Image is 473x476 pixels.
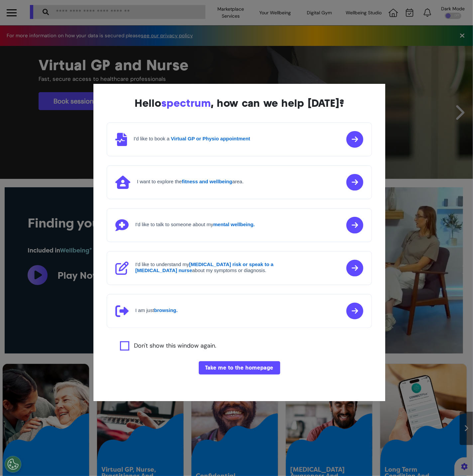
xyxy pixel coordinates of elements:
[171,136,250,141] strong: Virtual GP or Physio appointment
[182,179,232,184] strong: fitness and wellbeing
[107,97,372,109] div: Hello , how can we help [DATE]?
[134,136,250,142] h4: I'd like to book a
[120,341,129,351] input: Agree to privacy policy
[135,222,255,228] h4: I'd like to talk to someone about my
[199,361,280,375] button: Take me to the homepage
[161,97,211,109] span: spectrum
[135,307,178,313] h4: I am just
[134,341,216,351] label: Don't show this window again.
[135,261,295,273] h4: I'd like to understand my about my symptoms or diagnosis.
[137,179,244,185] h4: I want to explore the area.
[135,261,274,273] strong: [MEDICAL_DATA] risk or speak to a [MEDICAL_DATA] nurse
[154,307,178,313] strong: browsing.
[213,222,255,227] strong: mental wellbeing.
[5,456,21,473] button: Open Preferences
